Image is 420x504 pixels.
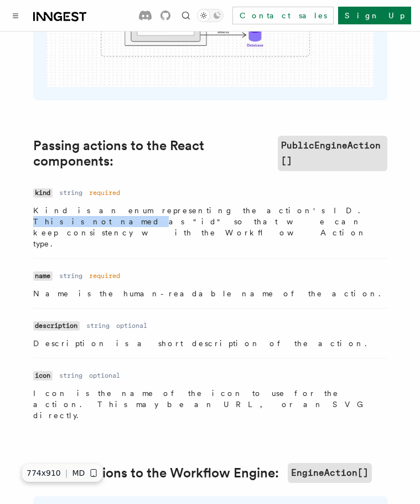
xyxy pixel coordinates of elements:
[59,271,82,280] dd: string
[179,9,193,22] button: Find something...
[89,271,120,280] dd: required
[59,371,82,380] dd: string
[33,271,53,281] code: name
[33,371,53,380] code: icon
[116,321,147,330] dd: optional
[33,205,387,249] p: Kind is an enum representing the action's ID. This is not named as "id" so that we can keep consi...
[33,463,372,483] a: Passing actions to the Workflow Engine:EngineAction[]
[59,188,82,197] dd: string
[89,188,120,197] dd: required
[232,7,334,24] a: Contact sales
[33,338,387,349] p: Description is a short description of the action.
[33,388,387,421] p: Icon is the name of the icon to use for the action. This may be an URL, or an SVG directly.
[33,136,387,171] a: Passing actions to the React components:PublicEngineAction[]
[338,7,411,24] a: Sign Up
[86,321,110,330] dd: string
[288,463,372,483] code: EngineAction[]
[197,9,224,22] button: Toggle dark mode
[33,188,53,198] code: kind
[33,288,387,299] p: Name is the human-readable name of the action.
[89,371,120,380] dd: optional
[33,321,80,331] code: description
[278,136,387,171] code: PublicEngineAction[]
[9,9,22,22] button: Toggle navigation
